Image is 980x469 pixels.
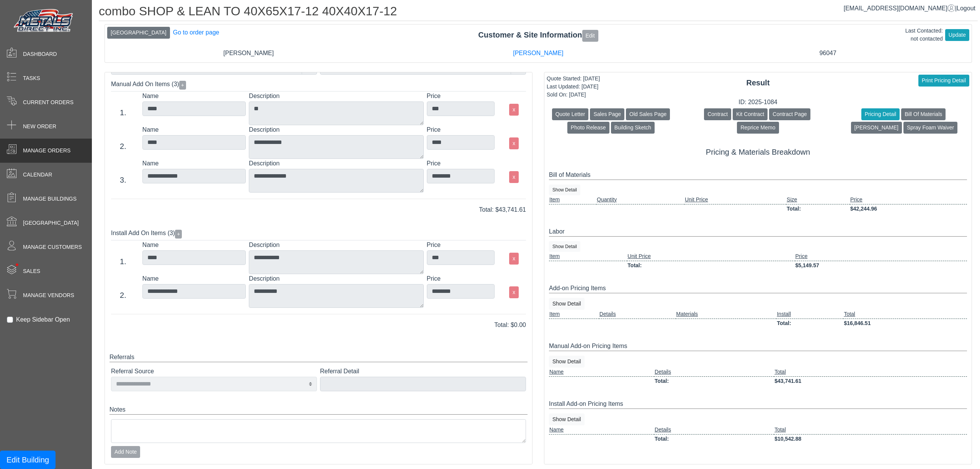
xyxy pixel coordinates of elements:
span: Calendar [23,171,52,179]
div: Quote Started: [DATE] [547,75,600,83]
td: Name [549,425,654,435]
td: $42,244.96 [850,204,967,213]
div: 96047 [683,49,973,58]
div: 2. [107,289,139,301]
span: New Order [23,123,56,131]
button: Reprice Memo [737,122,779,134]
button: Pricing Detail [861,108,900,120]
label: Price [427,125,495,134]
button: Edit [582,30,598,42]
span: Manage Buildings [23,195,77,203]
div: Labor [549,227,967,237]
button: Old Sales Page [626,108,670,120]
button: Contract [704,108,731,120]
span: Logout [957,5,975,11]
button: [PERSON_NAME] [851,122,902,134]
td: $16,846.51 [843,319,967,328]
td: Size [786,195,850,204]
button: [GEOGRAPHIC_DATA] [107,27,170,39]
label: Description [249,125,423,134]
div: Bill of Materials [549,170,967,180]
td: Total [774,368,967,377]
button: Show Detail [549,185,580,195]
td: Details [654,368,774,377]
label: Description [249,274,423,283]
span: Current Orders [23,98,73,106]
label: Name [142,274,246,283]
td: Total [774,425,967,435]
div: Last Contacted: not contacted [905,27,943,43]
td: Details [654,425,774,435]
div: Total: $43,741.61 [105,205,532,214]
span: [GEOGRAPHIC_DATA] [23,219,79,227]
button: + [179,81,186,90]
div: ID: 2025-1084 [544,98,972,107]
label: Price [427,92,495,101]
td: Item [549,252,627,261]
label: Referral Source [111,367,317,376]
span: Dashboard [23,50,57,58]
button: Show Detail [549,356,585,368]
a: [PERSON_NAME] [513,50,563,56]
div: 3. [107,174,139,186]
label: Name [142,125,246,134]
a: [EMAIL_ADDRESS][DOMAIN_NAME] [844,5,955,11]
h1: combo SHOP & LEAN TO 40X65X17-12 40X40X17-12 [99,4,978,21]
div: 2. [107,141,139,152]
td: Name [549,368,654,377]
td: $10,542.88 [774,434,967,443]
button: x [509,286,519,298]
td: Details [599,310,676,319]
td: $43,741.61 [774,376,967,386]
td: Total: [627,261,795,270]
div: Notes [109,405,528,415]
label: Description [249,159,423,168]
td: Quantity [596,195,684,204]
div: 1. [107,107,139,118]
button: Kit Contract [733,108,768,120]
div: 1. [107,256,139,267]
td: Install [776,310,843,319]
td: Total [843,310,967,319]
div: Sold On: [DATE] [547,91,600,99]
div: Manual Add On Items (3) [111,78,526,92]
button: Sales Page [590,108,624,120]
div: Result [544,77,972,88]
td: Materials [676,310,776,319]
label: Description [249,240,423,250]
a: Go to order page [173,29,219,36]
button: x [509,104,519,116]
div: Customer & Site Information [105,29,972,41]
button: x [509,253,519,265]
td: Unit Price [684,195,786,204]
td: Unit Price [627,252,795,261]
label: Description [249,92,423,101]
button: Show Detail [549,298,585,310]
span: • [7,252,27,277]
button: Spray Foam Waiver [903,122,957,134]
span: Manage Customers [23,243,82,251]
button: Contract Page [769,108,810,120]
button: Add Note [111,446,140,458]
span: Sales [23,267,40,275]
div: Install Add-on Pricing Items [549,399,967,409]
td: Total: [776,319,843,328]
span: Tasks [23,74,40,82]
td: Item [549,195,596,204]
h5: Pricing & Materials Breakdown [549,147,967,157]
td: Total: [654,434,774,443]
label: Name [142,240,246,250]
span: Manage Orders [23,147,70,155]
label: Name [142,159,246,168]
button: Print Pricing Detail [918,75,969,87]
td: Total: [654,376,774,386]
div: Referrals [109,353,528,362]
div: | [844,4,975,13]
button: Show Detail [549,413,585,425]
td: Item [549,310,599,319]
button: Bill Of Materials [901,108,946,120]
label: Referral Detail [320,367,526,376]
div: Add-on Pricing Items [549,284,967,293]
button: x [509,137,519,149]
